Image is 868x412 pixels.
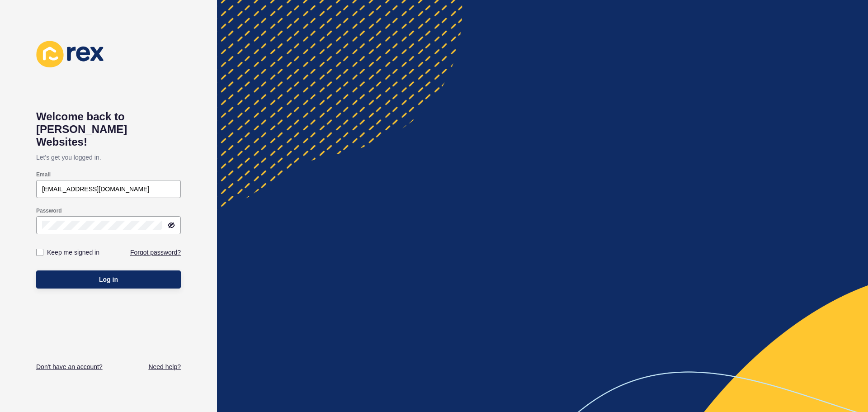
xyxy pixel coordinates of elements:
[36,362,103,371] a: Don't have an account?
[36,171,51,178] label: Email
[36,207,62,214] label: Password
[36,270,181,289] button: Log in
[130,248,181,257] a: Forgot password?
[36,110,181,148] h1: Welcome back to [PERSON_NAME] Websites!
[36,148,181,166] p: Let's get you logged in.
[42,185,175,194] input: e.g. name@company.com
[148,362,181,371] a: Need help?
[99,275,118,284] span: Log in
[47,248,99,257] label: Keep me signed in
